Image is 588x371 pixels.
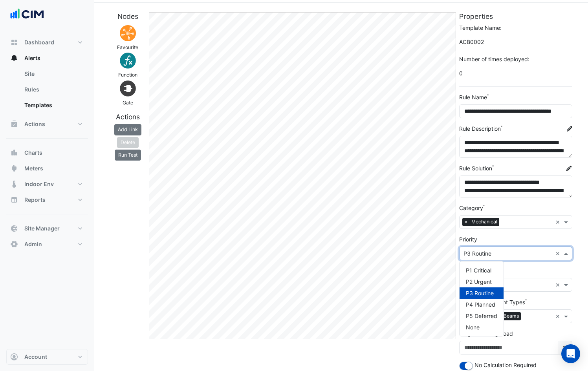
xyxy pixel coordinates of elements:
[6,176,88,192] button: Indoor Env
[24,180,54,188] span: Indoor Env
[466,290,494,296] span: P3 Routine
[10,149,18,157] app-icon: Charts
[117,44,138,50] small: Favourite
[555,312,562,320] span: Clear
[18,97,88,113] a: Templates
[6,50,88,66] button: Alerts
[561,344,580,363] div: Open Intercom Messenger
[466,301,495,308] span: P4 Planned
[114,124,141,135] button: Add Link
[466,313,497,319] span: P5 Deferred
[118,72,137,78] small: Function
[6,349,88,365] button: Account
[459,298,525,306] label: Primary Equipment Types
[6,35,88,50] button: Dashboard
[459,55,529,63] label: Number of times deployed:
[6,66,88,116] div: Alerts
[118,51,137,70] img: Function
[459,261,504,336] ng-dropdown-panel: Options list
[474,361,537,369] label: No Calculation Required
[6,192,88,208] button: Reports
[18,66,88,82] a: Site
[466,278,492,285] span: P2 Urgent
[459,124,501,133] label: Rule Description
[555,281,562,289] span: Clear
[558,341,572,355] span: %
[6,116,88,132] button: Actions
[6,161,88,176] button: Meters
[24,353,47,361] span: Account
[10,240,18,248] app-icon: Admin
[10,38,18,46] app-icon: Dashboard
[10,225,18,232] app-icon: Site Manager
[555,249,562,258] span: Clear
[459,66,572,80] span: 0
[10,54,18,62] app-icon: Alerts
[459,24,502,32] label: Template Name:
[24,240,42,248] span: Admin
[24,149,42,157] span: Charts
[24,164,43,172] span: Meters
[459,93,487,101] label: Rule Name
[10,120,18,128] app-icon: Actions
[10,164,18,172] app-icon: Meters
[24,196,46,204] span: Reports
[469,218,499,226] span: Mechanical
[466,324,480,331] span: None
[459,35,572,49] span: A template's name cannot be changed. Use 'Save As' to create a new template
[6,236,88,252] button: Admin
[24,225,60,232] span: Site Manager
[24,120,45,128] span: Actions
[466,267,491,274] span: P1 Critical
[110,12,146,20] h5: Nodes
[115,150,141,161] button: Run Test
[462,218,469,226] span: ×
[10,196,18,204] app-icon: Reports
[10,180,18,188] app-icon: Indoor Env
[459,204,483,212] label: Category
[459,164,492,172] label: Rule Solution
[24,38,54,46] span: Dashboard
[118,79,137,98] img: Gate
[24,54,40,62] span: Alerts
[555,218,562,226] span: Clear
[123,100,133,106] small: Gate
[110,113,146,121] h5: Actions
[459,235,477,243] label: Priority
[459,12,572,20] h5: Properties
[6,221,88,236] button: Site Manager
[6,145,88,161] button: Charts
[18,82,88,97] a: Rules
[118,24,137,43] img: Favourite
[9,6,45,22] img: Company Logo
